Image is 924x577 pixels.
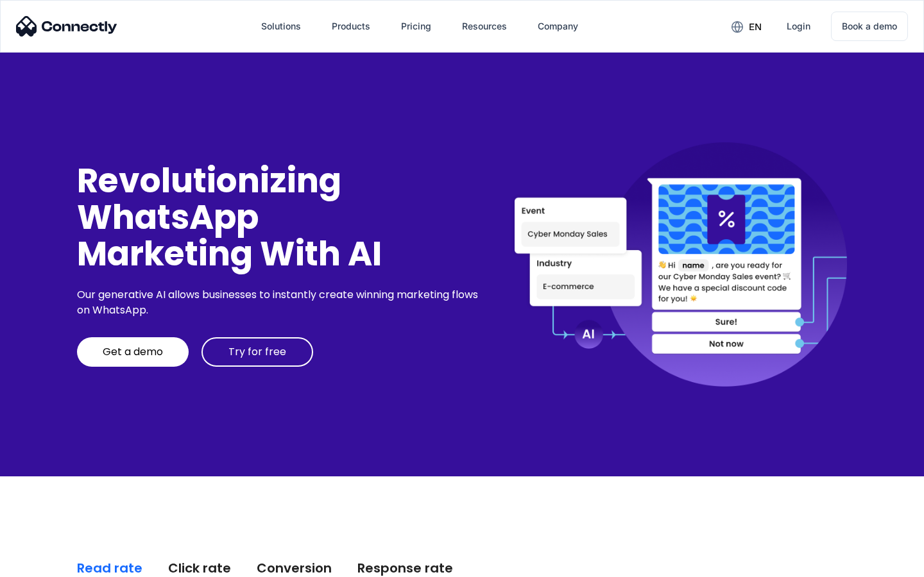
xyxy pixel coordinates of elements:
img: Connectly Logo [16,16,117,37]
a: Book a demo [831,12,908,41]
div: Company [538,17,578,35]
div: Read rate [77,559,142,577]
div: Revolutionizing WhatsApp Marketing With AI [77,162,483,272]
div: Response rate [357,559,453,577]
div: Login [787,17,810,35]
div: Resources [462,17,507,35]
div: Our generative AI allows businesses to instantly create winning marketing flows on WhatsApp. [77,287,483,318]
div: Try for free [228,346,286,358]
a: Pricing [391,11,441,42]
div: Pricing [401,17,431,35]
div: Solutions [261,17,301,35]
div: Conversion [257,559,332,577]
a: Try for free [201,337,313,367]
div: Products [332,17,370,35]
div: Get a demo [103,346,163,358]
div: Click rate [168,559,231,577]
a: Login [776,11,821,42]
a: Get a demo [77,337,189,367]
div: en [749,18,762,36]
